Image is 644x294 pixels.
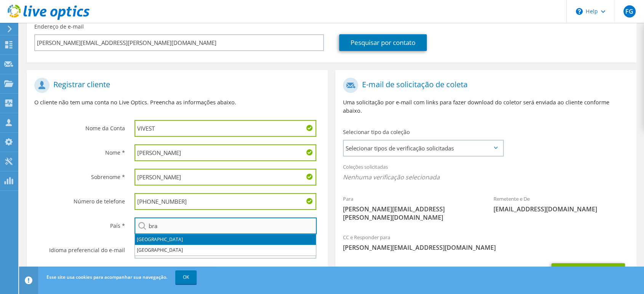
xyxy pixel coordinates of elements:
[343,98,629,115] p: Uma solicitação por e-mail com links para fazer download do coletor será enviada ao cliente confo...
[46,274,167,280] span: Esse site usa cookies para acompanhar sua navegação.
[623,5,636,18] span: FG
[576,8,583,15] svg: \n
[339,34,427,51] a: Pesquisar por contato
[34,98,320,107] p: O cliente não tem uma conta no Live Optics. Preencha as informações abaixo.
[343,78,625,93] h1: E-mail de solicitação de coleta
[34,169,125,181] label: Sobrenome *
[344,141,503,156] span: Selecionar tipos de verificação solicitadas
[34,78,316,93] h1: Registrar cliente
[343,173,629,181] span: Nenhuma verificação selecionada
[34,193,125,205] label: Número de telefone
[135,245,316,256] li: [GEOGRAPHIC_DATA]
[335,229,636,256] div: CC e Responder para
[135,234,316,245] li: [GEOGRAPHIC_DATA]
[493,205,629,213] span: [EMAIL_ADDRESS][DOMAIN_NAME]
[343,243,629,252] span: [PERSON_NAME][EMAIL_ADDRESS][DOMAIN_NAME]
[343,205,478,222] span: [PERSON_NAME][EMAIL_ADDRESS][PERSON_NAME][DOMAIN_NAME]
[175,270,197,284] a: OK
[34,144,125,157] label: Nome *
[343,128,410,136] label: Selecionar tipo da coleção
[486,191,636,217] div: Remetente e De
[34,23,84,30] label: Endereço de e-mail
[551,263,625,284] button: Enviar solicitação
[335,191,486,225] div: Para
[335,159,636,187] div: Coleções solicitadas
[34,120,125,132] label: Nome da Conta
[34,217,125,230] label: País *
[34,242,125,254] label: Idioma preferencial do e-mail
